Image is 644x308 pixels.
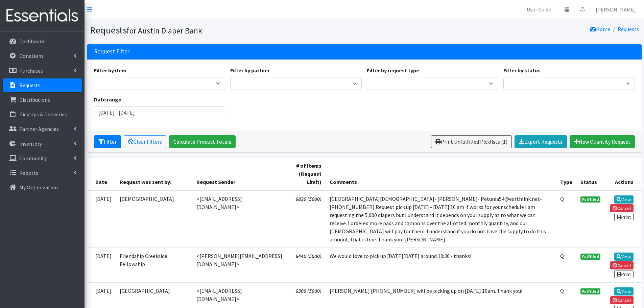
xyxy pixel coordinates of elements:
[618,26,639,32] a: Requests
[87,158,116,190] th: Date
[19,140,42,147] p: Inventory
[3,151,82,165] a: Community
[3,122,82,136] a: Partner Agencies
[614,195,634,204] a: View
[610,261,634,269] a: Cancel
[431,135,512,148] a: Print Unfulfilled Picklists (1)
[127,26,202,35] small: for Austin Diaper Bank
[590,26,610,32] a: Home
[576,158,605,190] th: Status
[580,254,601,260] span: Fulfilled
[3,4,82,27] img: HumanEssentials
[610,204,634,212] a: Cancel
[3,64,82,77] a: Purchases
[580,196,601,203] span: Fulfilled
[19,82,41,89] p: Requests
[116,190,193,248] td: [DEMOGRAPHIC_DATA]
[503,66,541,74] label: Filter by status
[610,296,634,304] a: Cancel
[116,158,193,190] th: Request was sent by:
[3,49,82,63] a: Donations
[19,125,59,132] p: Partner Agencies
[614,213,634,221] a: Print
[560,195,564,202] abbr: Quantity
[614,287,634,295] a: View
[116,247,193,282] td: Friendship Creekside Fellowship
[3,108,82,121] a: Pick Ups & Deliveries
[3,137,82,150] a: Inventory
[94,66,126,74] label: Filter by item
[289,247,326,282] td: 6440 (5000)
[3,34,82,48] a: Dashboard
[590,3,641,16] a: [PERSON_NAME]
[124,135,166,148] a: Clear Filters
[94,106,225,119] input: January 1, 2011 - December 31, 2011
[94,135,121,148] button: Filter
[3,181,82,194] a: My Organization
[560,287,564,294] abbr: Quantity
[3,166,82,180] a: Reports
[230,66,270,74] label: Filter by partner
[367,66,419,74] label: Filter by request type
[521,3,556,16] a: User Guide
[580,288,601,294] span: Fulfilled
[570,135,635,148] a: New Quantity Request
[326,247,556,282] td: We would love to pick up [DATE][DATE] around 10:30 - thanks!
[169,135,236,148] a: Calculate Product Totals
[19,111,67,118] p: Pick Ups & Deliveries
[604,158,641,190] th: Actions
[326,190,556,248] td: [GEOGRAPHIC_DATA][DEMOGRAPHIC_DATA]- [PERSON_NAME]- Petunia54@earthlink.net- [PHONE_NUMBER] Reque...
[94,48,129,55] h3: Request Filter
[289,190,326,248] td: 6830 (5000)
[192,158,289,190] th: Request Sender
[19,96,50,103] p: Distributions
[515,135,567,148] a: Export Requests
[19,155,47,162] p: Community
[289,158,326,190] th: # of Items (Request Limit)
[90,24,362,36] h1: Requests
[614,270,634,278] a: Print
[192,247,289,282] td: <[PERSON_NAME][EMAIL_ADDRESS][DOMAIN_NAME]>
[19,38,44,45] p: Dashboard
[19,169,38,176] p: Reports
[3,93,82,106] a: Distributions
[87,190,116,248] td: [DATE]
[3,78,82,92] a: Requests
[556,158,576,190] th: Type
[614,253,634,261] a: View
[94,95,121,103] label: Date range
[19,67,43,74] p: Purchases
[326,158,556,190] th: Comments
[560,253,564,259] abbr: Quantity
[19,184,58,191] p: My Organization
[87,247,116,282] td: [DATE]
[192,190,289,248] td: <[EMAIL_ADDRESS][DOMAIN_NAME]>
[19,52,44,59] p: Donations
